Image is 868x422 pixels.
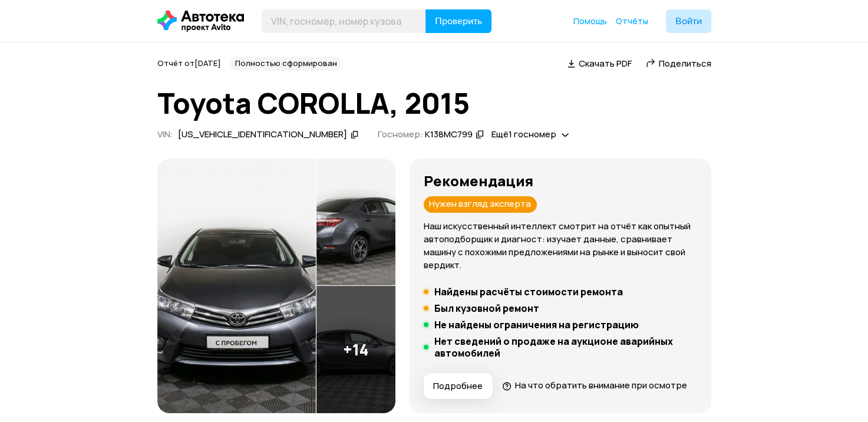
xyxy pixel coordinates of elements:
[424,220,697,272] p: Наш искусственный интеллект смотрит на отчёт как опытный автоподборщик и диагност: изучает данные...
[675,17,702,26] span: Войти
[491,128,556,140] span: Ещё 1 госномер
[434,335,697,359] h5: Нет сведений о продаже на аукционе аварийных автомобилей
[424,196,537,213] div: Нужен взгляд эксперта
[616,15,648,27] a: Отчёты
[425,9,491,33] button: Проверить
[579,57,632,70] span: Скачать PDF
[262,9,426,33] input: VIN, госномер, номер кузова
[502,379,687,391] a: На что обратить внимание при осмотре
[666,9,711,33] button: Войти
[616,15,648,27] span: Отчёты
[157,87,711,119] h1: Toyota COROLLA, 2015
[573,15,607,27] a: Помощь
[434,319,639,331] h5: Не найдены ограничения на регистрацию
[659,57,711,70] span: Поделиться
[157,128,173,140] span: VIN :
[434,286,623,298] h5: Найдены расчёты стоимости ремонта
[424,173,697,189] h3: Рекомендация
[157,58,221,68] span: Отчёт от [DATE]
[377,128,423,140] span: Госномер:
[434,302,539,314] h5: Был кузовной ремонт
[424,373,493,399] button: Подробнее
[178,128,347,141] div: [US_VEHICLE_IDENTIFICATION_NUMBER]
[433,380,483,392] span: Подробнее
[424,128,472,141] div: К138МС799
[230,57,342,71] div: Полностью сформирован
[435,17,482,26] span: Проверить
[646,57,711,70] a: Поделиться
[573,15,607,27] span: Помощь
[515,379,687,391] span: На что обратить внимание при осмотре
[567,57,632,70] a: Скачать PDF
